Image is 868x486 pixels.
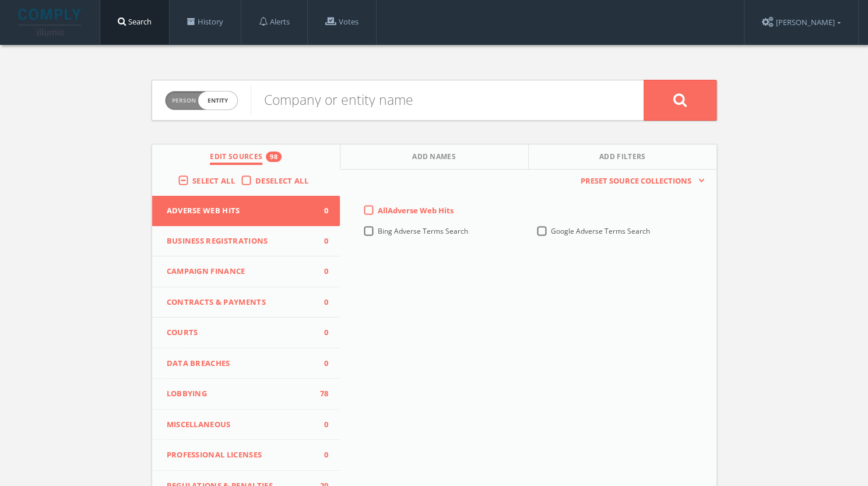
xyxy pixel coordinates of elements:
[529,145,716,170] button: Add Filters
[167,358,311,369] span: Data Breaches
[311,266,328,277] span: 0
[198,91,237,110] span: entity
[378,205,454,216] span: All Adverse Web Hits
[152,145,340,170] button: Edit Sources98
[172,96,196,105] span: Person
[167,449,311,461] span: Professional Licenses
[575,175,697,187] span: Preset Source Collections
[551,226,650,236] span: Google Adverse Terms Search
[167,419,311,431] span: Miscellaneous
[311,419,328,431] span: 0
[311,327,328,339] span: 0
[152,440,340,471] button: Professional Licenses0
[311,205,328,217] span: 0
[192,175,235,186] span: Select All
[378,226,468,236] span: Bing Adverse Terms Search
[167,266,311,277] span: Campaign Finance
[167,327,311,339] span: Courts
[152,287,340,318] button: Contracts & Payments0
[599,152,646,165] span: Add Filters
[152,318,340,348] button: Courts0
[210,152,262,165] span: Edit Sources
[152,196,340,226] button: Adverse Web Hits0
[340,145,529,170] button: Add Names
[255,175,308,186] span: Deselect All
[18,9,83,36] img: illumis
[311,449,328,461] span: 0
[311,235,328,247] span: 0
[167,297,311,308] span: Contracts & Payments
[167,205,311,217] span: Adverse Web Hits
[152,256,340,287] button: Campaign Finance0
[152,410,340,441] button: Miscellaneous0
[167,388,311,400] span: Lobbying
[167,235,311,247] span: Business Registrations
[152,226,340,257] button: Business Registrations0
[412,152,456,165] span: Add Names
[152,348,340,379] button: Data Breaches0
[311,358,328,369] span: 0
[266,152,282,162] div: 98
[311,297,328,308] span: 0
[152,379,340,410] button: Lobbying78
[575,175,704,187] button: Preset Source Collections
[311,388,328,400] span: 78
